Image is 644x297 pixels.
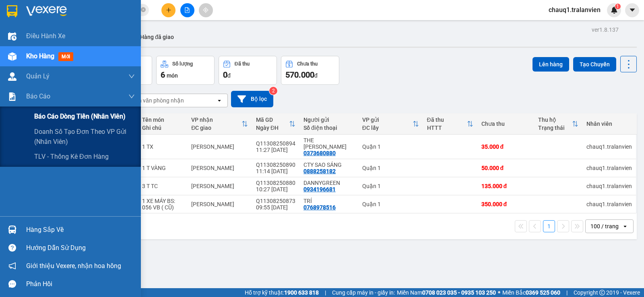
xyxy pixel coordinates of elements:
[538,117,572,123] div: Thu hộ
[586,183,632,189] div: chauq1.tralanvien
[26,261,121,271] span: Giới thiệu Vexere, nhận hoa hồng
[219,56,277,85] button: Đã thu0đ
[227,72,231,79] span: đ
[191,183,248,189] div: [PERSON_NAME]
[191,201,248,207] div: [PERSON_NAME]
[191,117,242,123] div: VP nhận
[303,186,336,193] div: 0934196681
[586,121,632,127] div: Nhân viên
[285,70,314,80] span: 570.000
[128,93,135,100] span: down
[362,125,413,131] div: ĐC lấy
[303,125,354,131] div: Số điện thoại
[498,291,500,294] span: ⚪️
[538,125,572,131] div: Trạng thái
[8,72,17,81] img: warehouse-icon
[26,31,65,41] span: Điều hành xe
[34,111,126,121] span: Báo cáo dòng tiền (nhân viên)
[223,70,227,80] span: 0
[245,288,319,297] span: Hỗ trợ kỹ thuật:
[256,140,295,147] div: Q11308250894
[422,289,496,296] strong: 0708 023 035 - 0935 103 250
[235,61,250,67] div: Đã thu
[8,262,16,270] span: notification
[142,125,183,131] div: Ghi chú
[629,6,636,14] span: caret-down
[141,7,146,12] span: close-circle
[7,5,17,17] img: logo-vxr
[161,70,165,80] span: 6
[303,117,354,123] div: Người gửi
[142,183,183,189] div: 3 T TC
[566,288,568,297] span: |
[542,5,607,15] span: chauq1.tralanvien
[134,27,180,47] button: Hàng đã giao
[26,91,50,101] span: Báo cáo
[256,125,289,131] div: Ngày ĐH
[362,117,413,123] div: VP gửi
[616,4,619,9] span: 1
[543,220,555,232] button: 1
[481,121,530,127] div: Chưa thu
[281,56,339,85] button: Chưa thu570.000đ
[191,143,248,150] div: [PERSON_NAME]
[8,280,16,288] span: message
[26,242,135,254] div: Hướng dẫn sử dụng
[142,198,183,211] div: 1 XE MÁY BS: 056 VB ( CŨ)
[397,288,496,297] span: Miền Nam
[256,180,295,186] div: Q11308250880
[256,117,289,123] div: Mã GD
[362,201,419,207] div: Quận 1
[142,117,183,123] div: Tên món
[26,224,135,236] div: Hàng sắp về
[303,137,354,150] div: THE DOUGH HANN
[256,147,295,153] div: 11:27 [DATE]
[161,3,175,17] button: plus
[128,96,184,104] div: Chọn văn phòng nhận
[427,117,467,123] div: Đã thu
[325,288,326,297] span: |
[481,201,530,207] div: 350.000 đ
[34,127,135,147] span: Doanh số tạo đơn theo VP gửi (nhân viên)
[502,288,560,297] span: Miền Bắc
[58,52,73,61] span: mới
[256,204,295,211] div: 09:55 [DATE]
[481,165,530,171] div: 50.000 đ
[8,52,17,61] img: warehouse-icon
[481,143,530,150] div: 35.000 đ
[303,168,336,174] div: 0888258182
[303,150,336,156] div: 0373680880
[362,143,419,150] div: Quận 1
[8,225,17,234] img: warehouse-icon
[180,3,194,17] button: file-add
[625,3,639,17] button: caret-down
[332,288,395,297] span: Cung cấp máy in - giấy in:
[256,162,295,168] div: Q11308250890
[203,7,208,13] span: aim
[586,143,632,150] div: chauq1.tralanvien
[191,165,248,171] div: [PERSON_NAME]
[586,165,632,171] div: chauq1.tralanvien
[362,165,419,171] div: Quận 1
[573,57,616,72] button: Tạo Chuyến
[481,183,530,189] div: 135.000 đ
[156,56,215,85] button: Số lượng6món
[8,32,17,41] img: warehouse-icon
[362,183,419,189] div: Quận 1
[297,61,318,67] div: Chưa thu
[599,290,605,295] span: copyright
[8,92,17,101] img: solution-icon
[256,198,295,204] div: Q11308250873
[534,113,582,135] th: Toggle SortBy
[622,223,628,229] svg: open
[252,113,299,135] th: Toggle SortBy
[142,143,183,150] div: 1 TX
[216,97,223,104] svg: open
[167,72,178,79] span: món
[533,57,569,72] button: Lên hàng
[615,4,621,9] sup: 1
[34,152,109,162] span: TLV - Thống kê đơn hàng
[314,72,318,79] span: đ
[199,3,213,17] button: aim
[191,125,242,131] div: ĐC giao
